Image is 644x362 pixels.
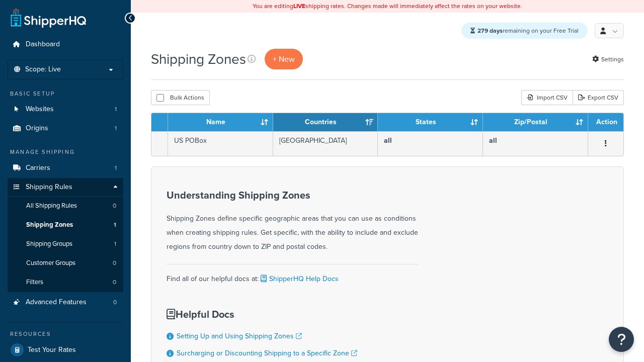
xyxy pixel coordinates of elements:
button: Open Resource Center [609,327,634,352]
div: Manage Shipping [8,148,123,156]
b: all [489,135,497,146]
th: States: activate to sort column ascending [378,113,483,131]
span: Dashboard [26,40,60,49]
div: Basic Setup [8,89,123,98]
a: Shipping Zones 1 [8,216,123,234]
span: Filters [26,278,43,287]
h3: Helpful Docs [167,309,357,320]
th: Countries: activate to sort column ascending [273,113,378,131]
a: Shipping Rules [8,178,123,197]
th: Zip/Postal: activate to sort column ascending [483,113,588,131]
li: Websites [8,100,123,119]
a: Surcharging or Discounting Shipping to a Specific Zone [177,348,357,358]
span: 1 [114,221,116,229]
li: Origins [8,119,123,138]
a: Setting Up and Using Shipping Zones [177,331,302,341]
a: ShipperHQ Home [11,8,86,28]
span: Test Your Rates [28,346,76,354]
td: [GEOGRAPHIC_DATA] [273,131,378,156]
span: All Shipping Rules [26,202,77,210]
h1: Shipping Zones [151,49,246,69]
li: Shipping Rules [8,178,123,293]
a: Export CSV [573,90,624,105]
span: Shipping Zones [26,221,73,229]
a: ShipperHQ Help Docs [259,274,339,284]
span: 1 [115,164,117,172]
span: Websites [26,105,54,114]
h3: Understanding Shipping Zones [167,190,418,201]
div: Find all of our helpful docs at: [167,264,418,286]
li: Carriers [8,159,123,177]
a: Customer Groups 0 [8,254,123,273]
span: Advanced Features [26,298,87,307]
a: Advanced Features 0 [8,293,123,312]
td: US POBox [168,131,273,156]
th: Name: activate to sort column ascending [168,113,273,131]
a: All Shipping Rules 0 [8,197,123,215]
th: Action [588,113,623,131]
span: Origins [26,124,48,133]
div: Import CSV [521,90,573,105]
li: Shipping Zones [8,216,123,234]
a: Filters 0 [8,273,123,292]
a: Websites 1 [8,100,123,119]
a: Carriers 1 [8,159,123,177]
b: LIVE [293,2,305,11]
a: Dashboard [8,35,123,54]
span: Scope: Live [25,65,61,74]
a: + New [265,49,303,69]
span: Shipping Groups [26,240,72,248]
div: Shipping Zones define specific geographic areas that you can use as conditions when creating ship... [167,190,418,254]
span: 1 [115,124,117,133]
span: 0 [113,298,117,307]
span: 1 [115,105,117,114]
span: Shipping Rules [26,183,72,192]
b: all [384,135,392,146]
li: Filters [8,273,123,292]
span: 0 [113,259,116,267]
li: Advanced Features [8,293,123,312]
a: Shipping Groups 1 [8,235,123,253]
strong: 279 days [477,26,503,35]
span: 0 [113,202,116,210]
span: 0 [113,278,116,287]
span: 1 [114,240,116,248]
span: Customer Groups [26,259,75,267]
button: Bulk Actions [151,90,210,105]
li: Shipping Groups [8,235,123,253]
div: remaining on your Free Trial [461,23,588,39]
li: Customer Groups [8,254,123,273]
span: Carriers [26,164,50,172]
a: Test Your Rates [8,341,123,359]
span: + New [273,53,295,65]
div: Resources [8,330,123,338]
li: All Shipping Rules [8,197,123,215]
a: Settings [592,52,624,66]
a: Origins 1 [8,119,123,138]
